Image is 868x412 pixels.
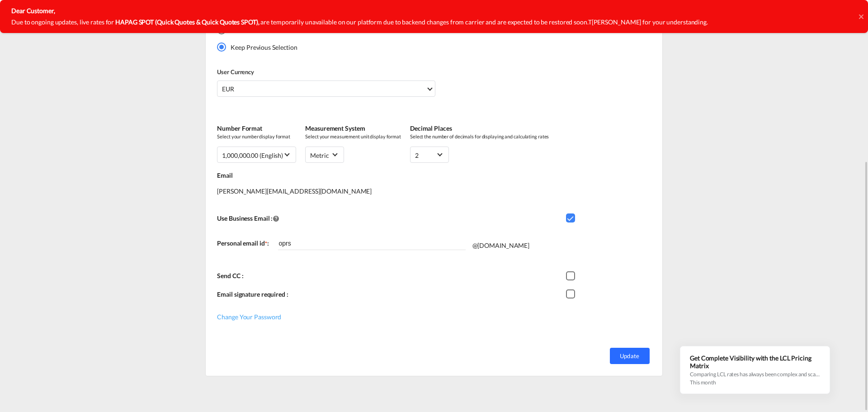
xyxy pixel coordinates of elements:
[217,171,653,180] label: Email
[310,152,329,159] div: metric
[217,124,296,133] label: Number Format
[305,124,401,133] label: Measurement System
[217,8,297,59] md-radio-group: Yes
[566,290,580,299] md-checkbox: Checkbox 1
[217,180,653,212] div: [PERSON_NAME][EMAIL_ADDRESS][DOMAIN_NAME]
[305,133,401,140] span: Select your measurement unit display format
[273,215,280,222] md-icon: Notification will be sent from this email Id
[410,124,549,133] label: Decimal Places
[217,269,566,288] div: Send CC :
[466,230,653,269] span: @[DOMAIN_NAME]
[217,313,281,321] span: Change Your Password
[217,133,296,140] span: Select your number display format
[217,81,435,97] md-select: Select Currency: € EUREuro
[278,237,466,250] input: Personal email id
[222,85,425,94] span: EUR
[217,230,278,269] label: Personal email id :
[410,133,549,140] span: Select the number of decimals for displaying and calculating rates
[415,152,419,159] div: 2
[217,68,435,76] label: User Currency
[7,365,38,398] iframe: Chat
[566,214,580,223] md-checkbox: Checkbox 1
[222,152,283,159] div: 1,000,000.00 (English)
[217,212,566,230] div: Use Business Email :
[217,288,566,306] div: Email signature required :
[610,348,650,364] button: Update
[217,42,297,52] md-radio-button: Keep Previous Selection
[566,271,580,280] md-checkbox: Checkbox 1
